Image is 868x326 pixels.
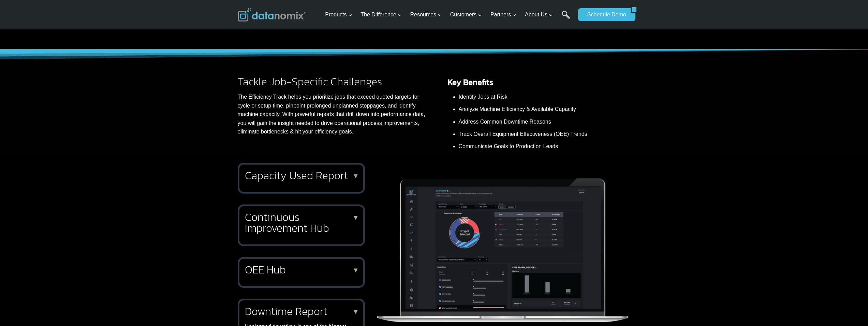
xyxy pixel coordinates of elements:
h2: OEE Hub [245,264,355,275]
a: Schedule Demo [578,8,631,21]
p: The Efficiency Track helps you prioritize jobs that exceed quoted targets for cycle or setup time... [238,93,429,136]
span: Resources [410,10,442,19]
h2: Continuous Improvement Hub [245,212,355,233]
span: About Us [525,10,553,19]
p: ▼ [352,215,359,220]
p: ▼ [352,173,359,178]
a: Search [562,11,570,26]
li: Analyze Machine Efficiency & Available Capacity [459,105,603,117]
h2: Tackle Job-Specific Challenges [238,76,429,87]
iframe: Popup CTA [3,205,113,323]
img: Datanomix [238,8,306,22]
span: Phone number [153,28,184,34]
h2: Capacity Used Report [245,170,355,181]
li: Communicate Goals to Production Leads [459,142,603,154]
h2: Downtime Report [245,306,355,317]
span: Customers [450,10,482,19]
span: Products [325,10,352,19]
li: Track Overall Equipment Effectiveness (OEE) Trends [459,130,603,142]
span: Last Name [153,0,175,6]
span: The Difference [361,10,402,19]
p: ▼ [352,309,359,314]
span: State/Region [153,84,180,90]
a: Privacy Policy [93,152,115,157]
p: ▼ [352,268,359,272]
span: Partners [490,10,516,19]
li: Identify Jobs at Risk [459,93,603,105]
h3: Key Benefits [448,76,631,88]
a: Terms [76,152,87,157]
li: Address Common Downtime Reasons [459,117,603,130]
nav: Primary Navigation [322,4,575,26]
